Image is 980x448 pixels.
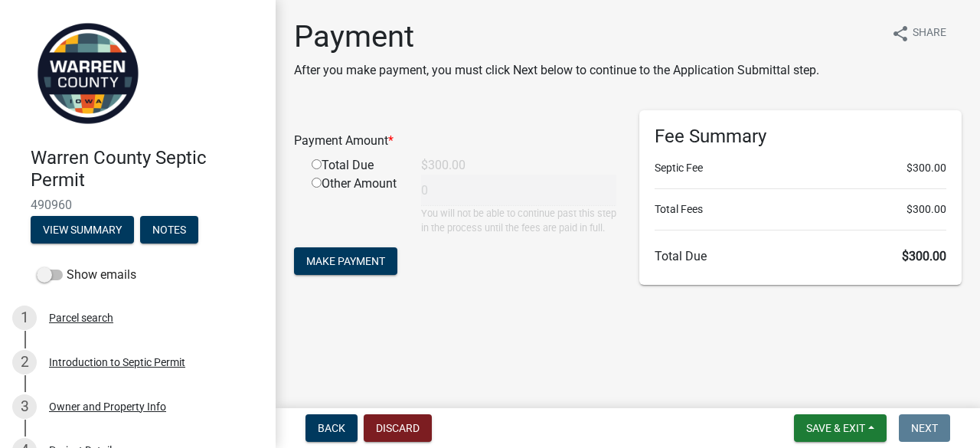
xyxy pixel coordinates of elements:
div: 2 [12,350,37,374]
h4: Warren County Septic Permit [31,147,263,191]
h6: Fee Summary [655,126,946,148]
span: $300.00 [906,201,946,217]
div: Total Due [300,156,410,175]
span: $300.00 [902,249,946,263]
div: Owner and Property Info [49,401,166,412]
div: Introduction to Septic Permit [49,357,185,368]
wm-modal-confirm: Notes [140,224,198,237]
span: Back [318,422,345,434]
div: 3 [12,394,37,419]
span: 490960 [31,198,245,212]
div: Payment Amount [283,132,628,150]
span: Make Payment [306,255,385,267]
h6: Total Due [655,249,946,263]
h1: Payment [294,18,819,55]
li: Total Fees [655,201,946,217]
button: Next [899,414,950,442]
i: share [891,25,910,43]
span: Next [911,422,938,434]
img: Warren County, Iowa [31,16,145,131]
button: shareShare [879,18,959,48]
label: Show emails [37,266,136,284]
div: Parcel search [49,312,113,323]
button: Save & Exit [794,414,887,442]
wm-modal-confirm: Summary [31,224,134,237]
span: Save & Exit [806,422,865,434]
span: $300.00 [906,160,946,176]
button: Discard [364,414,432,442]
p: After you make payment, you must click Next below to continue to the Application Submittal step. [294,61,819,80]
div: Other Amount [300,175,410,235]
button: Make Payment [294,247,397,275]
span: Share [913,25,946,43]
button: View Summary [31,216,134,244]
button: Notes [140,216,198,244]
li: Septic Fee [655,160,946,176]
button: Back [305,414,358,442]
div: 1 [12,306,37,330]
